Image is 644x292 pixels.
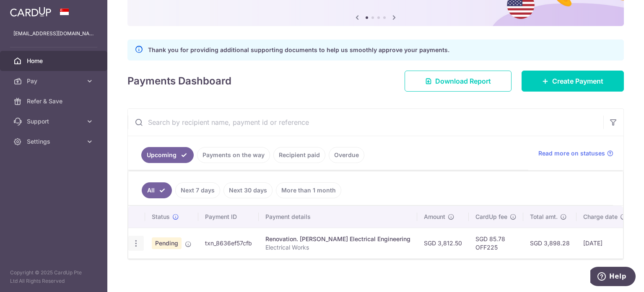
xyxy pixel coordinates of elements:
a: Download Report [405,71,512,92]
td: [DATE] [576,228,634,258]
td: txn_8636ef57cfb [198,228,259,258]
span: Charge date [583,213,618,221]
a: Next 30 days [223,182,273,198]
p: [EMAIL_ADDRESS][DOMAIN_NAME] [13,29,94,38]
span: Amount [424,213,445,221]
span: Refer & Save [27,97,82,105]
span: Pending [152,237,182,249]
input: Search by recipient name, payment id or reference [128,109,603,136]
span: Read more on statuses [538,149,605,158]
a: Read more on statuses [538,149,613,158]
a: More than 1 month [276,182,341,198]
span: Support [27,117,82,126]
a: Create Payment [522,71,624,92]
div: Renovation. [PERSON_NAME] Electrical Engineering [265,235,410,243]
a: Payments on the way [197,147,270,163]
td: SGD 3,812.50 [417,228,469,258]
a: Upcoming [141,147,194,163]
span: CardUp fee [475,213,507,221]
a: Overdue [329,147,364,163]
iframe: Opens a widget where you can find more information [590,267,636,288]
span: Create Payment [552,76,603,86]
h4: Payments Dashboard [127,74,231,89]
span: Status [152,213,170,221]
a: Recipient paid [273,147,325,163]
td: SGD 85.78 OFF225 [469,228,523,258]
img: CardUp [10,7,51,17]
span: Download Report [435,76,491,86]
th: Payment details [259,206,417,228]
span: Pay [27,77,82,85]
p: Thank you for providing additional supporting documents to help us smoothly approve your payments. [148,45,449,55]
th: Payment ID [198,206,259,228]
td: SGD 3,898.28 [523,228,576,258]
span: Settings [27,137,82,146]
a: Next 7 days [175,182,220,198]
a: All [142,182,172,198]
span: Total amt. [530,213,558,221]
span: Home [27,57,82,65]
p: Electrical Works [265,243,410,252]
